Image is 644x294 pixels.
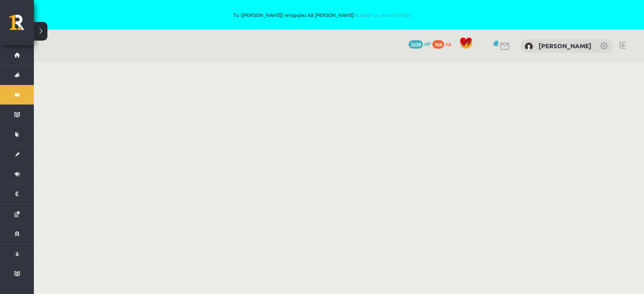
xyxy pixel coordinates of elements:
span: 764 [432,40,444,49]
a: Rīgas 1. Tālmācības vidusskola [9,15,34,36]
a: [PERSON_NAME] [539,41,591,50]
span: 3239 [409,40,423,49]
a: 764 xp [432,40,455,47]
span: Tu ([PERSON_NAME]) ielogojies kā [PERSON_NAME] [64,12,580,17]
a: 3239 mP [409,40,431,47]
span: mP [424,40,431,47]
a: Atpakaļ uz savu lietotāju [354,11,411,18]
img: Amanda Lorberga [525,42,533,51]
span: xp [445,40,451,47]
